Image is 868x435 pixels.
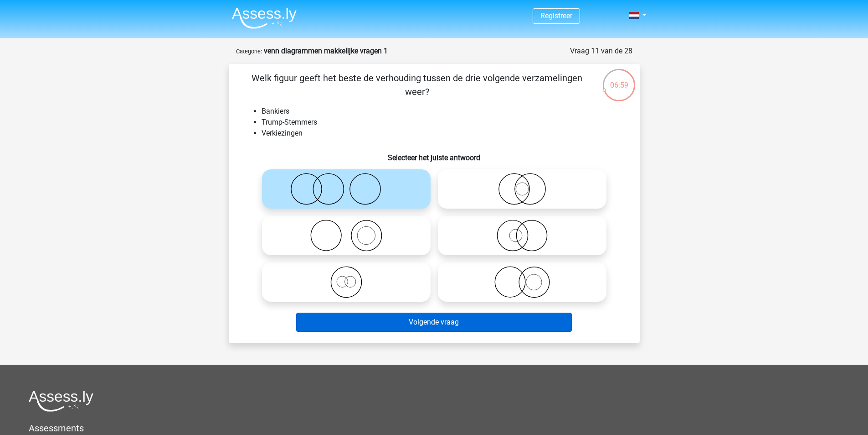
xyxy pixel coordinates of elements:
li: Bankiers [262,106,625,117]
img: Assessly logo [29,390,93,412]
button: Volgende vraag [296,313,572,332]
a: Registreer [540,11,572,20]
li: Trump-Stemmers [262,117,625,128]
p: Welk figuur geeft het beste de verhouding tussen de drie volgende verzamelingen weer? [243,71,591,99]
img: Assessly [232,7,297,29]
h5: Assessments [29,423,839,434]
h6: Selecteer het juiste antwoord [243,146,625,162]
div: Vraag 11 van de 28 [570,46,632,57]
div: 06:59 [602,68,636,91]
small: Categorie: [236,48,262,55]
strong: venn diagrammen makkelijke vragen 1 [264,47,388,55]
li: Verkiezingen [262,128,625,139]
